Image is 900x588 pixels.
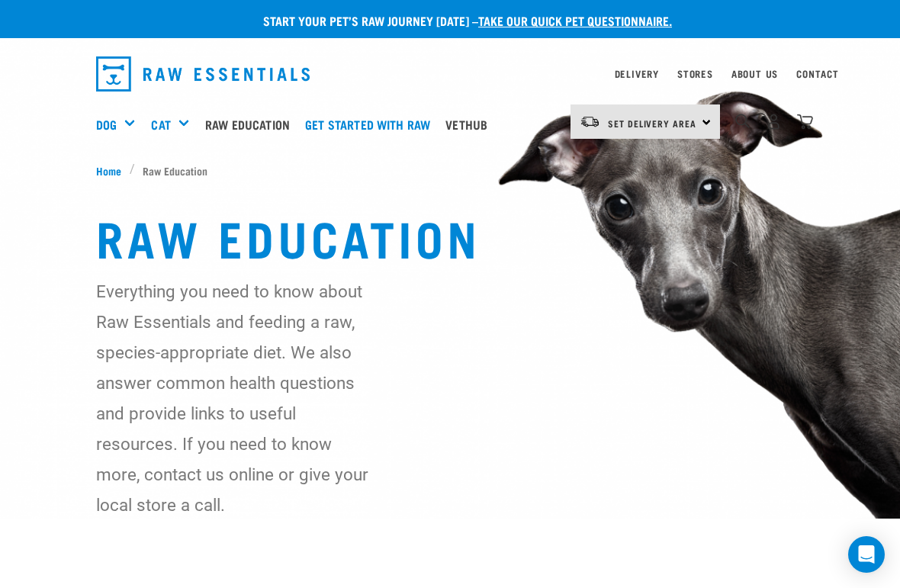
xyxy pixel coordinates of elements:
[731,71,778,76] a: About Us
[478,17,672,24] a: take our quick pet questionnaire.
[442,94,499,155] a: Vethub
[797,114,813,130] img: home-icon@2x.png
[96,162,130,178] a: Home
[608,120,696,126] span: Set Delivery Area
[301,94,442,155] a: Get started with Raw
[201,94,301,155] a: Raw Education
[96,115,117,133] a: Dog
[615,71,659,76] a: Delivery
[766,114,782,130] img: user.png
[735,114,750,128] img: home-icon-1@2x.png
[96,209,804,264] h1: Raw Education
[848,536,885,573] div: Open Intercom Messenger
[96,56,310,92] img: Raw Essentials Logo
[796,71,839,76] a: Contact
[677,71,713,76] a: Stores
[96,162,804,178] nav: breadcrumbs
[580,115,600,129] img: van-moving.png
[96,162,121,178] span: Home
[96,276,379,520] p: Everything you need to know about Raw Essentials and feeding a raw, species-appropriate diet. We ...
[84,50,816,98] nav: dropdown navigation
[151,115,170,133] a: Cat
